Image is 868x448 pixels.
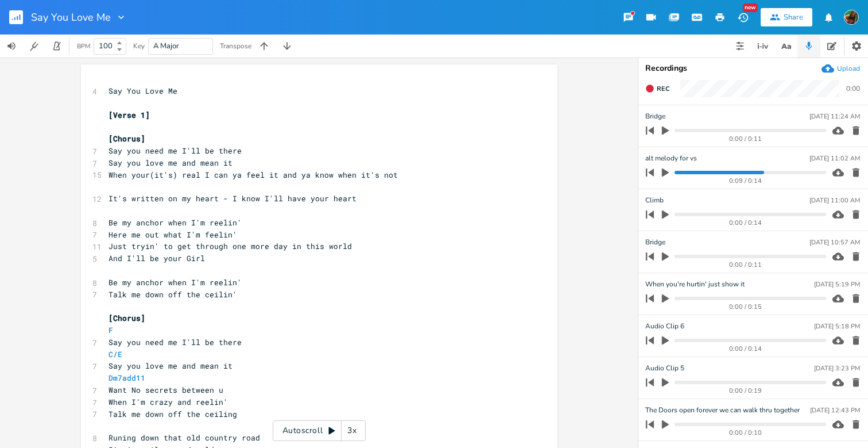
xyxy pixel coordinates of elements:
span: [Chorus] [108,313,145,323]
div: New [743,3,758,12]
div: Share [784,12,803,22]
div: 3x [342,420,362,441]
div: 0:00 / 0:19 [665,388,826,394]
span: When I'm crazy and reelin' [108,397,228,407]
span: Audio Clip 6 [645,321,684,332]
span: Say you need me I'll be there [108,337,242,347]
button: Upload [821,62,860,75]
div: [DATE] 11:24 AM [809,113,860,120]
div: [DATE] 12:43 PM [810,407,860,413]
div: 0:00 / 0:15 [665,304,826,310]
span: And I'll be your Girl [108,253,205,263]
span: Dm7add11 [108,373,145,383]
div: BPM [77,43,90,49]
span: A Major [153,41,179,51]
span: C/E [108,349,122,359]
div: 0:09 / 0:14 [665,178,826,184]
span: alt melody for vs [645,153,697,164]
div: 0:00 / 0:14 [665,346,826,352]
span: Say You Love Me [108,86,177,96]
div: Recordings [645,64,861,72]
div: [DATE] 11:02 AM [809,155,860,162]
div: Key [133,43,145,49]
div: [DATE] 10:57 AM [809,239,860,246]
span: Just tryin' to get through one more day in this world [108,241,352,251]
span: Talk me down off the ceilin' [108,289,237,300]
span: The Doors open forever we can walk thru together [645,405,800,416]
span: Climb [645,195,664,206]
div: Transpose [220,43,251,49]
span: Rec [657,85,669,93]
div: 0:00 / 0:11 [665,262,826,268]
span: Say you love me and mean it [108,361,232,371]
div: 0:00 / 0:11 [665,136,826,142]
div: [DATE] 5:19 PM [814,281,860,288]
span: It's written on my heart - I know I'll have your heart [108,193,356,204]
span: Be my anchor when I'm reelin' [108,277,242,288]
span: Bridge [645,111,665,122]
span: Want No secrets between u [108,385,223,395]
div: [DATE] 3:23 PM [814,365,860,372]
div: [DATE] 11:00 AM [809,197,860,204]
span: Be my anchor when I'm reelin' [108,217,242,228]
span: Bridge [645,237,665,248]
button: Share [761,8,812,26]
span: Here me out what I'm feelin' [108,229,237,240]
div: Autoscroll [273,420,366,441]
button: New [731,7,754,28]
div: 0:00 / 0:14 [665,220,826,226]
span: When you're hurtin' just show it [645,279,745,290]
img: Susan Rowe [844,10,859,25]
span: [Verse 1] [108,110,150,120]
div: [DATE] 5:18 PM [814,323,860,330]
span: Runing down that old country road [108,432,260,443]
button: Rec [641,79,674,98]
span: [Chorus] [108,133,145,144]
span: Say You Love Me [31,12,111,22]
div: Upload [837,64,860,73]
div: 0:00 / 0:10 [665,430,826,436]
span: Say you love me and mean it [108,158,232,168]
span: F [108,325,113,335]
span: Audio Clip 5 [645,363,684,374]
span: When your(it's) real I can ya feel it and ya know when it's not [108,170,398,180]
span: Talk me down off the ceiling [108,409,237,419]
div: 0:00 [846,85,860,92]
span: Say you need me I'll be there [108,145,242,156]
